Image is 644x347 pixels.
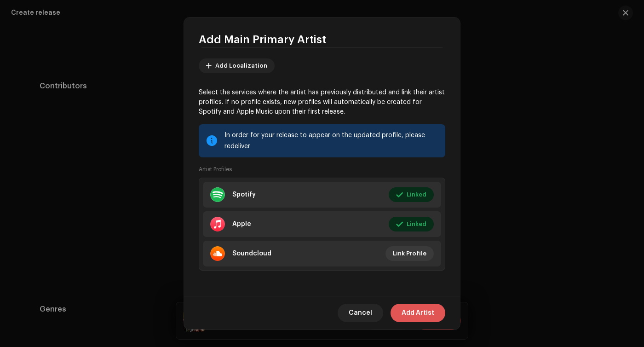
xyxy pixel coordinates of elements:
span: Add Localization [215,57,267,75]
span: Linked [407,185,426,204]
div: Soundcloud [232,250,271,257]
button: Linked [389,217,434,231]
p: Select the services where the artist has previously distributed and link their artist profiles. I... [199,88,445,117]
span: Link Profile [393,244,426,263]
span: Add Main Primary Artist [199,32,326,47]
div: In order for your release to appear on the updated profile, please redeliver [224,130,438,152]
span: Linked [407,215,426,233]
button: Add Artist [391,304,445,322]
div: Spotify [232,191,256,198]
button: Add Localization [199,58,275,73]
small: Artist Profiles [199,165,232,174]
div: Apple [232,220,251,228]
span: Add Artist [402,304,434,322]
button: Link Profile [385,246,434,261]
span: Cancel [349,304,372,322]
button: Cancel [338,304,383,322]
button: Linked [389,187,434,202]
